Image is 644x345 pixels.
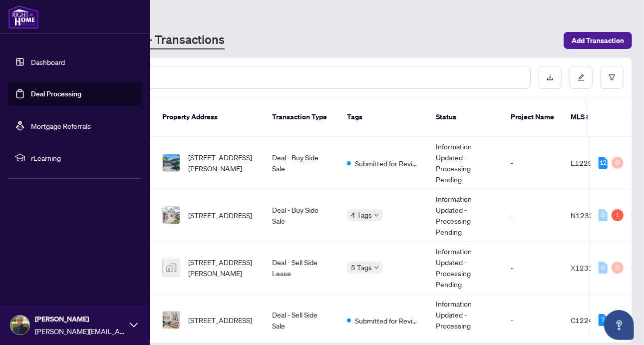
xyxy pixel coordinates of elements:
span: download [547,74,554,81]
th: Status [428,98,503,137]
button: Open asap [604,310,634,340]
span: [STREET_ADDRESS] [188,315,252,326]
span: Submitted for Review [355,158,420,169]
span: N12321505 [571,211,612,220]
img: thumbnail-img [163,312,180,329]
span: rLearning [31,152,135,163]
td: Information Updated - Processing Pending [428,137,503,189]
span: C12241860 [571,316,611,325]
span: Submitted for Review [355,315,420,326]
span: 5 Tags [351,262,372,273]
th: MLS # [563,98,623,137]
span: filter [609,74,616,81]
div: 0 [612,157,624,169]
button: filter [601,66,624,89]
img: Profile Icon [10,316,29,335]
a: Deal Processing [31,89,81,98]
div: 7 [599,314,608,326]
span: [PERSON_NAME][EMAIL_ADDRESS][DOMAIN_NAME] [35,326,125,337]
img: thumbnail-img [163,207,180,224]
span: E12299056 [571,158,611,167]
div: 0 [599,262,608,274]
th: Project Name [503,98,563,137]
span: down [374,213,379,218]
span: down [374,265,379,270]
td: Information Updated - Processing Pending [428,242,503,294]
div: 0 [612,262,624,274]
img: logo [8,5,39,29]
span: [STREET_ADDRESS][PERSON_NAME] [188,152,256,174]
span: X12314008 [571,263,611,272]
button: Add Transaction [564,32,632,49]
span: edit [578,74,585,81]
td: Deal - Buy Side Sale [264,189,339,242]
span: Add Transaction [572,32,624,48]
td: - [503,242,563,294]
a: Dashboard [31,57,65,66]
th: Property Address [154,98,264,137]
div: 0 [599,209,608,221]
td: Deal - Buy Side Sale [264,137,339,189]
td: Information Updated - Processing Pending [428,189,503,242]
td: - [503,189,563,242]
span: [PERSON_NAME] [35,314,125,325]
button: edit [570,66,593,89]
td: - [503,137,563,189]
div: 12 [599,157,608,169]
a: Mortgage Referrals [31,121,91,130]
span: [STREET_ADDRESS] [188,210,252,221]
img: thumbnail-img [163,259,180,276]
th: Transaction Type [264,98,339,137]
img: thumbnail-img [163,154,180,171]
span: 4 Tags [351,209,372,221]
th: Tags [339,98,428,137]
span: [STREET_ADDRESS][PERSON_NAME] [188,257,256,279]
button: download [539,66,562,89]
td: Deal - Sell Side Lease [264,242,339,294]
div: 1 [612,209,624,221]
